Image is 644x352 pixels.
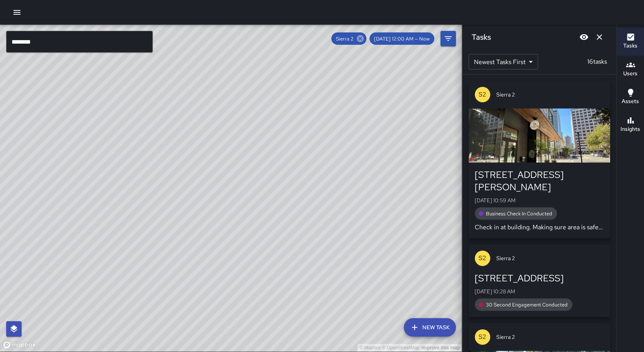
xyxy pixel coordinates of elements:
button: Dismiss [592,29,607,45]
p: S2 [479,332,486,342]
div: Newest Tasks First [469,54,538,69]
div: [STREET_ADDRESS] [475,272,604,284]
button: Filters [440,31,456,46]
button: Blur [576,29,592,45]
button: Tasks [617,28,644,56]
h6: Users [623,69,637,78]
button: New Task [404,318,456,337]
h6: Tasks [623,42,637,50]
span: Business Check In Conducted [481,210,557,217]
h6: Insights [620,125,640,134]
span: Sierra 2 [496,91,604,98]
p: [DATE] 10:28 AM [475,288,604,295]
h6: Tasks [472,31,491,43]
p: S2 [479,254,486,263]
span: [DATE] 12:00 AM — Now [369,36,434,42]
div: Sierra 2 [331,32,366,45]
button: S2Sierra 2[STREET_ADDRESS][PERSON_NAME][DATE] 10:59 AMBusiness Check In ConductedCheck in at buil... [469,81,610,238]
h6: Assets [622,97,639,106]
p: [DATE] 10:59 AM [475,196,604,204]
span: Sierra 2 [496,254,604,262]
p: Check in at building. Making sure area is safe before busines opens . Previous incident there was... [475,223,604,232]
span: 30 Second Engagement Conducted [481,301,572,308]
button: Assets [617,83,644,111]
span: Sierra 2 [496,333,604,341]
button: Insights [617,111,644,139]
button: S2Sierra 2[STREET_ADDRESS][DATE] 10:28 AM30 Second Engagement Conducted [469,244,610,317]
span: Sierra 2 [331,36,358,42]
button: Users [617,56,644,83]
div: [STREET_ADDRESS][PERSON_NAME] [475,169,604,193]
p: S2 [479,90,486,99]
p: 16 tasks [584,57,610,66]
